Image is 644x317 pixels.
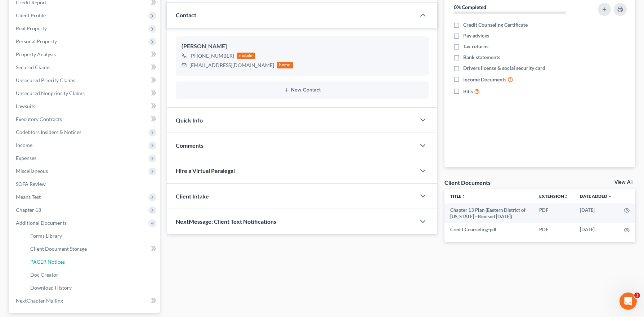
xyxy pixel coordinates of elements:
span: Credit Counseling Certificate [463,21,528,28]
span: Executory Contracts [16,116,62,122]
span: Means Test [16,194,41,200]
span: Lawsuits [16,103,35,109]
span: Client Profile [16,12,46,18]
span: Pay advices [463,32,489,39]
span: Bank statements [463,54,500,61]
span: Bills [463,88,473,95]
span: NextMessage: Client Text Notifications [176,218,276,225]
span: Chapter 13 [16,207,41,213]
div: [PHONE_NUMBER] [189,52,234,59]
span: Personal Property [16,38,57,44]
div: [EMAIL_ADDRESS][DOMAIN_NAME] [189,62,274,69]
div: home [277,62,293,68]
i: expand_more [608,195,612,199]
span: Quick Info [176,117,203,124]
a: SOFA Review [10,178,160,191]
div: Client Documents [444,179,491,186]
td: PDF [533,223,574,236]
span: Comments [176,142,204,149]
span: Additional Documents [16,220,67,226]
span: SOFA Review [16,181,46,187]
td: [DATE] [574,204,618,223]
span: Real Property [16,25,47,31]
a: Unsecured Nonpriority Claims [10,87,160,100]
iframe: Intercom live chat [620,293,637,310]
a: Forms Library [24,229,160,242]
a: View All [614,180,632,185]
a: Titleunfold_more [450,193,466,199]
a: Unsecured Priority Claims [10,74,160,87]
span: 1 [634,293,640,298]
i: unfold_more [461,195,466,199]
span: Download History [30,285,72,291]
span: Doc Creator [30,272,58,278]
i: unfold_more [564,195,568,199]
span: Codebtors Insiders & Notices [16,129,81,135]
span: PACER Notices [30,259,65,265]
div: [PERSON_NAME] [182,42,423,51]
span: Client Intake [176,193,209,200]
div: mobile [237,53,255,59]
a: Property Analysis [10,48,160,61]
a: Date Added expand_more [580,193,612,199]
span: Unsecured Priority Claims [16,77,75,83]
a: Client Document Storage [24,242,160,255]
span: Income Documents [463,76,506,83]
span: Property Analysis [16,51,56,57]
td: PDF [533,204,574,223]
strong: 0% Completed [454,4,486,10]
span: Hire a Virtual Paralegal [176,167,235,174]
span: NextChapter Mailing [16,298,63,304]
span: Drivers license & social security card [463,64,545,72]
a: Extensionunfold_more [539,193,568,199]
span: Secured Claims [16,64,50,70]
button: New Contact [182,87,423,93]
span: Unsecured Nonpriority Claims [16,90,85,96]
a: Secured Claims [10,61,160,74]
a: PACER Notices [24,255,160,268]
span: Forms Library [30,233,62,239]
a: Doc Creator [24,268,160,281]
span: Income [16,142,32,148]
span: Client Document Storage [30,246,87,252]
span: Contact [176,12,196,18]
a: NextChapter Mailing [10,294,160,307]
span: Miscellaneous [16,168,48,174]
td: [DATE] [574,223,618,236]
a: Download History [24,281,160,294]
a: Executory Contracts [10,113,160,126]
a: Lawsuits [10,100,160,113]
td: Chapter 13 Plan (Eastern District of [US_STATE] - Revised [DATE]) [444,204,533,223]
span: Tax returns [463,43,488,50]
span: Expenses [16,155,36,161]
td: Credit Counseling-pdf [444,223,533,236]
